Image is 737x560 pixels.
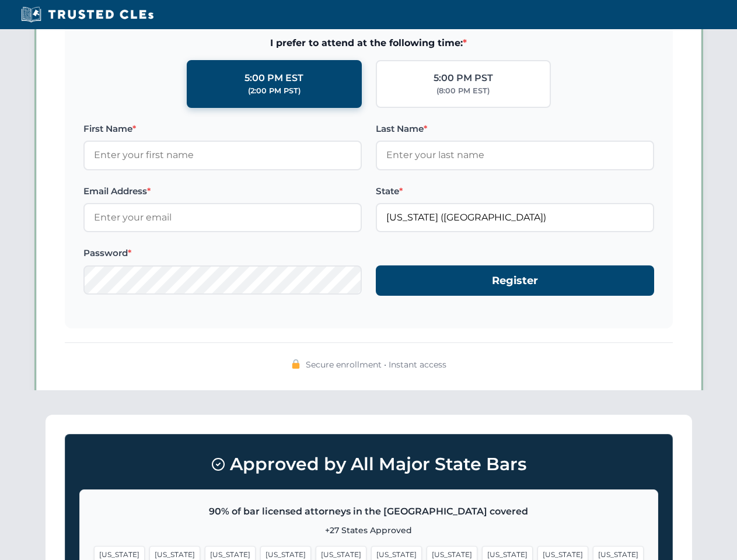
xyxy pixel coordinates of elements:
[18,6,157,23] img: Trusted CLEs
[376,122,654,136] label: Last Name
[79,449,658,480] h3: Approved by All Major State Bars
[376,184,654,198] label: State
[376,203,654,232] input: Georgia (GA)
[291,359,301,369] img: 🔒
[94,504,644,519] p: 90% of bar licensed attorneys in the [GEOGRAPHIC_DATA] covered
[306,358,446,371] span: Secure enrollment • Instant access
[83,184,362,198] label: Email Address
[376,141,654,170] input: Enter your last name
[83,36,654,51] span: I prefer to attend at the following time:
[83,246,362,260] label: Password
[434,71,493,86] div: 5:00 PM PST
[83,141,362,170] input: Enter your first name
[83,203,362,232] input: Enter your email
[248,85,301,97] div: (2:00 PM PST)
[376,265,654,296] button: Register
[83,122,362,136] label: First Name
[436,85,490,97] div: (8:00 PM EST)
[94,524,644,537] p: +27 States Approved
[244,71,303,86] div: 5:00 PM EST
